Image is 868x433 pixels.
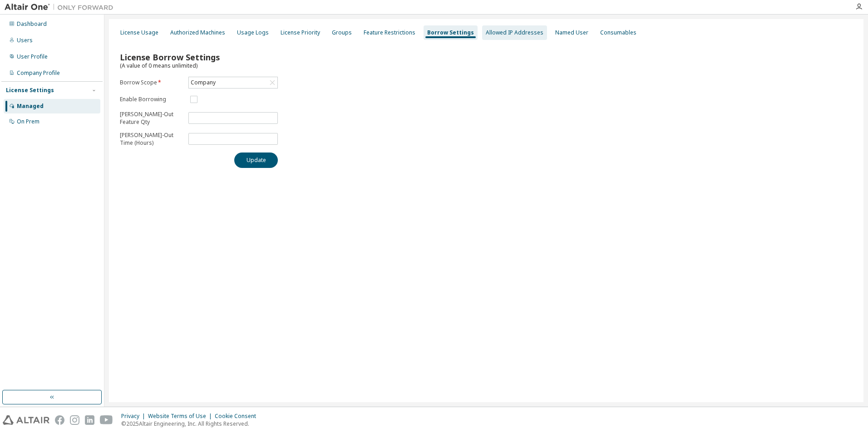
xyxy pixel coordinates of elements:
[121,420,261,428] p: © 2025 Altair Engineering, Inc. All Rights Reserved.
[120,62,197,69] span: (A value of 0 means unlimited)
[120,52,220,63] span: License Borrow Settings
[17,118,39,125] div: On Prem
[555,29,588,36] div: Named User
[364,29,415,36] div: Feature Restrictions
[486,29,543,36] div: Allowed IP Addresses
[170,29,225,36] div: Authorized Machines
[120,79,183,86] label: Borrow Scope
[85,415,94,425] img: linkedin.svg
[427,29,474,36] div: Borrow Settings
[148,413,215,420] div: Website Terms of Use
[215,413,261,420] div: Cookie Consent
[17,53,48,60] div: User Profile
[332,29,352,36] div: Groups
[281,29,320,36] div: License Priority
[55,415,64,425] img: facebook.svg
[100,415,113,425] img: youtube.svg
[189,77,277,88] div: Company
[17,69,60,77] div: Company Profile
[6,87,54,94] div: License Settings
[17,103,44,110] div: Managed
[120,96,183,103] label: Enable Borrowing
[120,29,158,36] div: License Usage
[121,413,148,420] div: Privacy
[5,3,118,12] img: Altair One
[120,131,183,147] p: [PERSON_NAME]-Out Time (Hours)
[234,153,278,168] button: Update
[70,415,79,425] img: instagram.svg
[17,20,47,28] div: Dashboard
[237,29,269,36] div: Usage Logs
[120,110,183,126] p: [PERSON_NAME]-Out Feature Qty
[600,29,636,36] div: Consumables
[189,78,217,88] div: Company
[17,37,33,44] div: Users
[3,415,49,425] img: altair_logo.svg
